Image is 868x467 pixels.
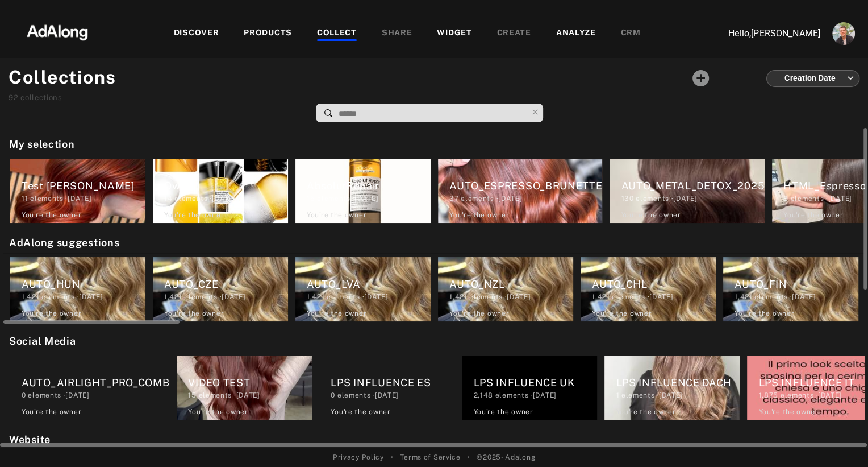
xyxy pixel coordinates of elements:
[22,210,81,220] div: You're the owner
[477,452,535,462] span: © 2025 - Adalong
[292,155,434,226] div: AbsolutRepair15 elements ·[DATE]You're the owner
[188,391,196,399] span: 15
[616,407,675,417] div: You're the owner
[606,155,768,226] div: AUTO_METAL_DETOX_2025130 elements ·[DATE]You're the owner
[22,390,169,400] div: elements · [DATE]
[592,276,716,292] div: AUTO_CHL
[164,178,288,193] div: Own
[22,293,40,301] span: 1,421
[188,375,312,390] div: VIDEO TEST
[556,27,596,40] div: ANALYZE
[616,391,619,399] span: 1
[9,64,116,91] h1: Collections
[164,193,288,204] div: elements · [DATE]
[9,235,865,250] h2: AdAlong suggestions
[735,292,858,302] div: elements · [DATE]
[735,308,794,319] div: You're the owner
[449,293,468,301] span: 1,421
[331,391,335,399] span: 0
[164,210,224,220] div: You're the owner
[22,375,169,390] div: AUTO_AIRLIGHT_PRO_COMB
[592,308,652,319] div: You're the owner
[783,210,843,220] div: You're the owner
[391,452,394,462] span: •
[331,375,454,390] div: LPS INFLUENCE ES
[174,27,219,40] div: DISCOVER
[621,193,765,204] div: elements · [DATE]
[829,19,858,48] button: Account settings
[758,407,818,417] div: You're the owner
[188,390,312,400] div: elements · [DATE]
[149,254,291,325] div: AUTO_CZE1,421 elements ·[DATE]You're the owner
[164,308,224,319] div: You're the owner
[307,276,431,292] div: AUTO_LVA
[22,407,81,417] div: You're the owner
[449,292,573,302] div: elements · [DATE]
[307,193,431,204] div: elements · [DATE]
[400,452,460,462] a: Terms of Service
[621,210,681,220] div: You're the owner
[449,276,573,292] div: AUTO_NZL
[22,276,145,292] div: AUTO_HUN
[244,27,292,40] div: PRODUCTS
[7,14,107,48] img: 63233d7d88ed69de3c212112c67096b6.png
[188,407,248,417] div: You're the owner
[811,412,868,467] iframe: Chat Widget
[307,178,431,193] div: AbsolutRepair
[435,254,577,325] div: AUTO_NZL1,421 elements ·[DATE]You're the owner
[164,293,182,301] span: 1,421
[307,195,315,202] span: 15
[497,27,531,40] div: CREATE
[616,390,740,400] div: elements · [DATE]
[22,391,26,399] span: 0
[458,352,600,423] div: LPS INFLUENCE UK2,148 elements ·[DATE]You're the owner
[164,292,288,302] div: elements · [DATE]
[9,92,116,104] div: collections
[777,63,854,93] div: Creation Date
[435,155,606,226] div: AUTO_ESPRESSO_BRUNETTE37 elements ·[DATE]You're the owner
[621,178,765,193] div: AUTO_METAL_DETOX_2025
[735,276,858,292] div: AUTO_FIN
[316,352,458,423] div: LPS INFLUENCE ES0 elements ·[DATE]You're the owner
[333,452,384,462] a: Privacy Policy
[592,293,610,301] span: 1,421
[473,391,493,399] span: 2,148
[592,292,716,302] div: elements · [DATE]
[735,293,753,301] span: 1,421
[616,375,740,390] div: LPS INFLUENCE DACH
[22,195,28,202] span: 11
[437,27,471,40] div: WIDGET
[22,292,145,302] div: elements · [DATE]
[307,292,431,302] div: elements · [DATE]
[473,375,597,390] div: LPS INFLUENCE UK
[331,390,454,400] div: elements · [DATE]
[449,308,509,319] div: You're the owner
[22,178,145,193] div: Test [PERSON_NAME]
[449,193,602,204] div: elements · [DATE]
[707,27,820,40] p: Hello, [PERSON_NAME]
[449,195,458,202] span: 37
[468,452,470,462] span: •
[473,390,597,400] div: elements · [DATE]
[577,254,719,325] div: AUTO_CHL1,421 elements ·[DATE]You're the owner
[164,276,288,292] div: AUTO_CZE
[307,210,366,220] div: You're the owner
[783,195,788,202] span: 8
[331,407,390,417] div: You're the owner
[307,308,366,319] div: You're the owner
[9,432,865,447] h2: Website
[449,210,509,220] div: You're the owner
[317,27,357,40] div: COLLECT
[382,27,412,40] div: SHARE
[601,352,743,423] div: LPS INFLUENCE DACH1 elements ·[DATE]You're the owner
[686,64,715,93] button: Add a collecton
[9,93,18,102] span: 92
[7,155,149,226] div: Test [PERSON_NAME]11 elements ·[DATE]You're the owner
[758,391,778,399] span: 1,875
[9,137,865,152] h2: My selection
[720,254,862,325] div: AUTO_FIN1,421 elements ·[DATE]You're the owner
[22,308,81,319] div: You're the owner
[473,407,533,417] div: You're the owner
[307,293,325,301] span: 1,421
